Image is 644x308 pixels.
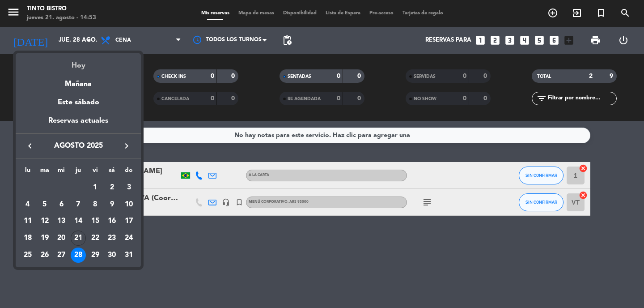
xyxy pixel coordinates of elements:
[53,230,70,247] td: 20 de agosto de 2025
[54,197,69,212] div: 6
[36,230,53,247] td: 19 de agosto de 2025
[120,196,137,213] td: 10 de agosto de 2025
[19,165,36,179] th: lunes
[36,196,53,213] td: 5 de agosto de 2025
[121,214,136,229] div: 17
[19,230,36,247] td: 18 de agosto de 2025
[22,140,38,152] button: keyboard_arrow_left
[38,140,119,152] span: agosto 2025
[53,165,70,179] th: miércoles
[53,196,70,213] td: 6 de agosto de 2025
[88,214,103,229] div: 15
[70,196,87,213] td: 7 de agosto de 2025
[20,214,35,229] div: 11
[104,196,121,213] td: 9 de agosto de 2025
[121,141,132,151] i: keyboard_arrow_right
[104,180,119,195] div: 2
[120,247,137,264] td: 31 de agosto de 2025
[71,248,86,263] div: 28
[19,247,36,264] td: 25 de agosto de 2025
[87,247,104,264] td: 29 de agosto de 2025
[71,231,86,246] div: 21
[37,231,52,246] div: 19
[70,230,87,247] td: 21 de agosto de 2025
[71,197,86,212] div: 7
[19,196,36,213] td: 4 de agosto de 2025
[87,230,104,247] td: 22 de agosto de 2025
[25,141,35,151] i: keyboard_arrow_left
[16,115,141,133] div: Reservas actuales
[104,247,121,264] td: 30 de agosto de 2025
[53,247,70,264] td: 27 de agosto de 2025
[37,214,52,229] div: 12
[104,214,119,229] div: 16
[104,213,121,230] td: 16 de agosto de 2025
[121,180,136,195] div: 3
[87,213,104,230] td: 15 de agosto de 2025
[119,140,135,152] button: keyboard_arrow_right
[121,231,136,246] div: 24
[16,53,141,72] div: Hoy
[53,213,70,230] td: 13 de agosto de 2025
[88,231,103,246] div: 22
[37,197,52,212] div: 5
[120,213,137,230] td: 17 de agosto de 2025
[88,248,103,263] div: 29
[120,165,137,179] th: domingo
[120,230,137,247] td: 24 de agosto de 2025
[36,247,53,264] td: 26 de agosto de 2025
[70,247,87,264] td: 28 de agosto de 2025
[104,231,119,246] div: 23
[20,248,35,263] div: 25
[36,213,53,230] td: 12 de agosto de 2025
[71,214,86,229] div: 14
[87,179,104,196] td: 1 de agosto de 2025
[104,197,119,212] div: 9
[104,230,121,247] td: 23 de agosto de 2025
[20,231,35,246] div: 18
[120,179,137,196] td: 3 de agosto de 2025
[20,197,35,212] div: 4
[19,213,36,230] td: 11 de agosto de 2025
[87,196,104,213] td: 8 de agosto de 2025
[19,179,87,196] td: AGO.
[104,165,121,179] th: sábado
[16,90,141,115] div: Este sábado
[104,248,119,263] div: 30
[36,165,53,179] th: martes
[16,72,141,90] div: Mañana
[104,179,121,196] td: 2 de agosto de 2025
[121,248,136,263] div: 31
[70,213,87,230] td: 14 de agosto de 2025
[88,197,103,212] div: 8
[37,248,52,263] div: 26
[88,180,103,195] div: 1
[87,165,104,179] th: viernes
[54,248,69,263] div: 27
[54,231,69,246] div: 20
[54,214,69,229] div: 13
[121,197,136,212] div: 10
[70,165,87,179] th: jueves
